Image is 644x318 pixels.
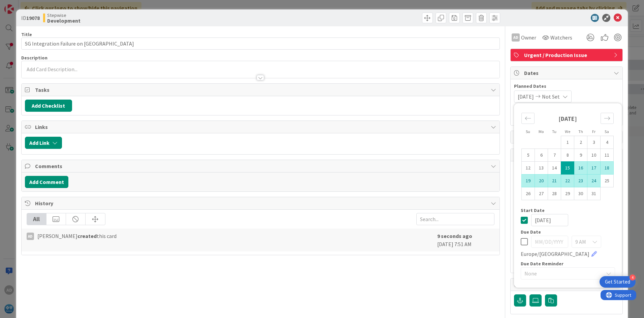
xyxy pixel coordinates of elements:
[437,233,472,239] b: 9 seconds ago
[558,115,577,123] strong: [DATE]
[14,1,31,9] span: Support
[552,129,556,134] small: Tu
[37,232,117,240] span: [PERSON_NAME] this card
[535,149,548,162] td: Choose Monday, 10/06/2025 12:00 PM as your check-out date. It’s available.
[561,136,574,149] td: Choose Wednesday, 10/01/2025 12:00 PM as your check-out date. It’s available.
[531,214,568,226] input: MM/DD/YYYY
[574,187,587,200] td: Choose Thursday, 10/30/2025 12:00 PM as your check-out date. It’s available.
[587,175,601,187] td: Choose Friday, 10/24/2025 12:00 PM as your check-out date. It’s available.
[630,274,636,281] div: 4
[26,15,40,21] b: 19078
[550,33,572,42] span: Watchers
[21,37,500,50] input: type card name here...
[561,149,574,162] td: Choose Wednesday, 10/08/2025 12:00 PM as your check-out date. It’s available.
[542,92,560,101] span: Not Set
[25,176,68,188] button: Add Comment
[524,269,600,278] span: None
[561,187,574,200] td: Choose Wednesday, 10/29/2025 12:00 PM as your check-out date. It’s available.
[587,136,601,149] td: Choose Friday, 10/03/2025 12:00 PM as your check-out date. It’s available.
[548,149,561,162] td: Choose Tuesday, 10/07/2025 12:00 PM as your check-out date. It’s available.
[514,83,619,90] span: Planned Dates
[578,129,583,134] small: Th
[521,250,589,258] span: Europe/[GEOGRAPHIC_DATA]
[47,18,80,23] b: Development
[587,162,601,175] td: Choose Friday, 10/17/2025 12:00 PM as your check-out date. It’s available.
[521,33,536,42] span: Owner
[522,149,535,162] td: Choose Sunday, 10/05/2025 12:00 PM as your check-out date. It’s available.
[575,237,586,246] span: 9 AM
[521,261,563,266] span: Due Date Reminder
[21,14,40,22] span: ID
[524,69,610,77] span: Dates
[605,129,609,134] small: Sa
[35,123,487,131] span: Links
[524,51,610,59] span: Urgent / Production Issue
[535,175,548,187] td: Choose Monday, 10/20/2025 12:00 PM as your check-out date. It’s available.
[521,208,545,213] span: Start Date
[565,129,570,134] small: We
[561,162,574,175] td: Selected as start date. Wednesday, 10/15/2025 12:00 PM
[35,162,487,170] span: Comments
[548,187,561,200] td: Choose Tuesday, 10/28/2025 12:00 PM as your check-out date. It’s available.
[548,175,561,187] td: Choose Tuesday, 10/21/2025 12:00 PM as your check-out date. It’s available.
[574,175,587,187] td: Choose Thursday, 10/23/2025 12:00 PM as your check-out date. It’s available.
[35,86,487,94] span: Tasks
[47,12,80,18] span: Stepwise
[77,233,97,239] b: created
[539,129,544,134] small: Mo
[27,233,34,240] div: AD
[518,92,534,101] span: [DATE]
[605,279,630,285] div: Get Started
[601,113,614,124] div: Move forward to switch to the next month.
[535,187,548,200] td: Choose Monday, 10/27/2025 12:00 PM as your check-out date. It’s available.
[601,162,614,175] td: Choose Saturday, 10/18/2025 12:00 PM as your check-out date. It’s available.
[521,113,535,124] div: Move backward to switch to the previous month.
[600,276,636,288] div: Open Get Started checklist, remaining modules: 4
[601,175,614,187] td: Choose Saturday, 10/25/2025 12:00 PM as your check-out date. It’s available.
[25,137,62,149] button: Add Link
[21,31,32,37] label: Title
[592,129,595,134] small: Fr
[522,187,535,200] td: Choose Sunday, 10/26/2025 12:00 PM as your check-out date. It’s available.
[601,149,614,162] td: Choose Saturday, 10/11/2025 12:00 PM as your check-out date. It’s available.
[587,149,601,162] td: Choose Friday, 10/10/2025 12:00 PM as your check-out date. It’s available.
[601,136,614,149] td: Choose Saturday, 10/04/2025 12:00 PM as your check-out date. It’s available.
[574,162,587,175] td: Choose Thursday, 10/16/2025 12:00 PM as your check-out date. It’s available.
[522,162,535,175] td: Choose Sunday, 10/12/2025 12:00 PM as your check-out date. It’s available.
[521,230,541,234] span: Due Date
[522,175,535,187] td: Choose Sunday, 10/19/2025 12:00 PM as your check-out date. It’s available.
[35,199,487,207] span: History
[526,129,530,134] small: Su
[437,232,494,248] div: [DATE] 7:51 AM
[21,55,47,61] span: Description
[25,100,72,112] button: Add Checklist
[535,162,548,175] td: Choose Monday, 10/13/2025 12:00 PM as your check-out date. It’s available.
[531,236,568,248] input: MM/DD/YYYY
[574,149,587,162] td: Choose Thursday, 10/09/2025 12:00 PM as your check-out date. It’s available.
[416,213,494,225] input: Search...
[512,33,520,42] div: AD
[548,162,561,175] td: Choose Tuesday, 10/14/2025 12:00 PM as your check-out date. It’s available.
[574,136,587,149] td: Choose Thursday, 10/02/2025 12:00 PM as your check-out date. It’s available.
[561,175,574,187] td: Choose Wednesday, 10/22/2025 12:00 PM as your check-out date. It’s available.
[587,187,601,200] td: Choose Friday, 10/31/2025 12:00 PM as your check-out date. It’s available.
[514,107,621,208] div: Calendar
[27,213,46,225] div: All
